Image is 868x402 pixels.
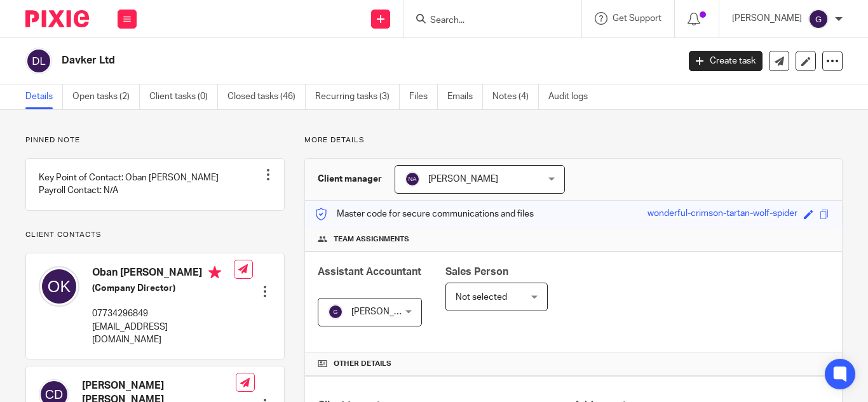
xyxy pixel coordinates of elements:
p: 07734296849 [92,307,234,320]
img: svg%3E [808,9,829,29]
span: Assistant Accountant [318,267,421,277]
a: Files [409,84,438,109]
a: Recurring tasks (3) [315,84,400,109]
p: [EMAIL_ADDRESS][DOMAIN_NAME] [92,321,234,347]
h5: (Company Director) [92,282,234,295]
a: Open tasks (2) [72,84,140,109]
a: Client tasks (0) [149,84,218,109]
span: Team assignments [334,234,409,245]
a: Notes (4) [492,84,539,109]
span: Sales Person [445,267,508,277]
h2: Davker Ltd [62,54,548,67]
p: [PERSON_NAME] [732,12,802,25]
img: svg%3E [405,171,420,187]
a: Audit logs [548,84,597,109]
a: Emails [447,84,483,109]
div: wonderful-crimson-tartan-wolf-spider [648,207,797,222]
a: Closed tasks (46) [227,84,306,109]
i: Primary [208,266,221,279]
span: Get Support [613,14,661,23]
img: svg%3E [39,266,79,307]
h4: Oban [PERSON_NAME] [92,266,234,282]
p: Client contacts [25,230,285,240]
h3: Client manager [318,173,382,185]
img: svg%3E [328,304,343,319]
span: Other details [334,359,391,369]
span: [PERSON_NAME] [351,307,421,316]
p: Master code for secure communications and files [315,208,534,220]
input: Search [429,15,543,27]
p: Pinned note [25,135,285,145]
img: Pixie [25,10,89,27]
a: Create task [689,51,763,71]
span: [PERSON_NAME] [428,175,498,184]
span: Not selected [456,293,507,302]
img: svg%3E [25,48,52,74]
a: Details [25,84,63,109]
p: More details [304,135,843,145]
